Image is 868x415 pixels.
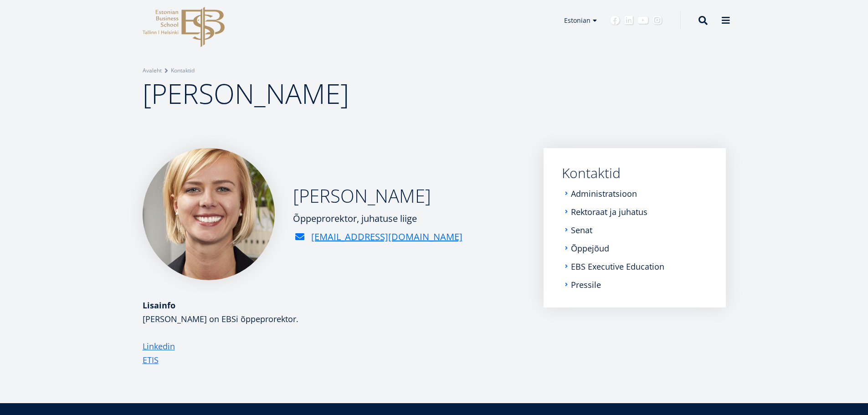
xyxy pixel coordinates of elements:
[571,189,637,198] a: Administratsioon
[143,298,525,312] div: Lisainfo
[311,230,462,244] a: [EMAIL_ADDRESS][DOMAIN_NAME]
[171,66,195,75] a: Kontaktid
[611,16,620,25] a: Facebook
[571,207,647,216] a: Rektoraat ja juhatus
[638,16,648,25] a: Youtube
[571,244,609,253] a: Õppejõud
[143,339,175,353] a: Linkedin
[143,353,159,367] a: ETIS
[624,16,633,25] a: Linkedin
[571,280,601,289] a: Pressile
[653,16,662,25] a: Instagram
[562,166,708,180] a: Kontaktid
[143,75,349,112] span: [PERSON_NAME]
[143,66,162,75] a: Avaleht
[571,262,664,271] a: EBS Executive Education
[293,212,462,225] div: Õppeprorektor, juhatuse liige
[293,184,462,207] h2: [PERSON_NAME]
[571,225,592,235] a: Senat
[143,148,275,280] img: Maarja Murumägi
[143,312,525,326] p: [PERSON_NAME] on EBSi õppeprorektor.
